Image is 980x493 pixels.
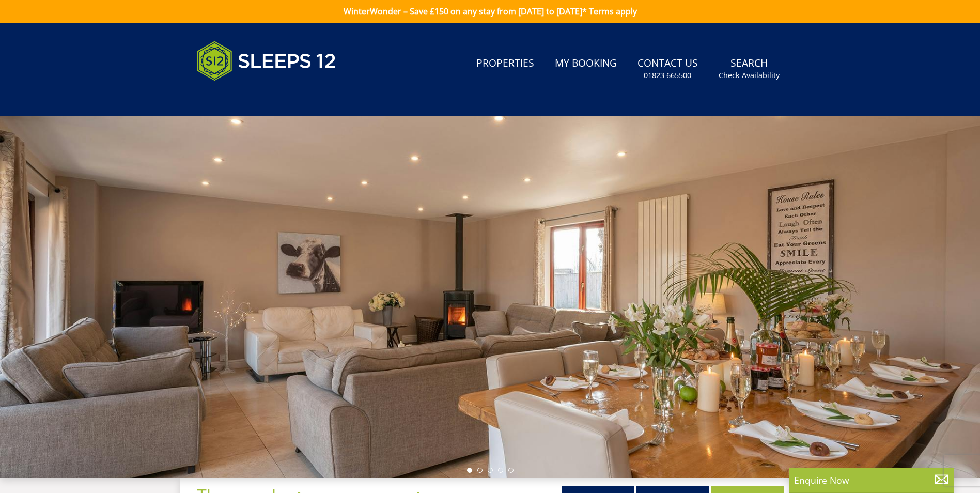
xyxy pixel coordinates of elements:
[644,70,691,81] small: 01823 665500
[794,473,949,487] p: Enquire Now
[714,52,784,86] a: SearchCheck Availability
[472,52,538,75] a: Properties
[719,70,780,81] small: Check Availability
[551,52,621,75] a: My Booking
[633,52,702,86] a: Contact Us01823 665500
[192,93,300,102] iframe: Customer reviews powered by Trustpilot
[197,35,336,87] img: Sleeps 12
